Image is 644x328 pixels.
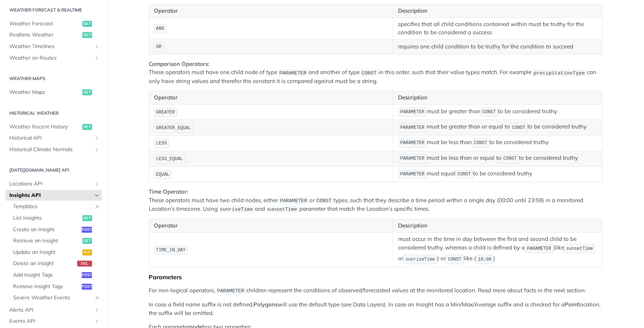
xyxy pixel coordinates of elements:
[149,273,603,281] div: Parameters
[156,156,183,162] span: LESS_EQUAL
[6,110,102,117] h2: Historical Weather
[448,257,461,262] span: CONST
[393,151,603,166] td: must be less than or equal to to be considered truthy
[94,135,100,141] button: Show subpages for Historical API
[94,295,100,301] i: Link
[6,41,102,52] a: Weather TimelinesShow subpages for Weather Timelines
[9,281,102,292] a: Remove Insight Tagspost
[565,301,578,308] strong: Point
[156,172,170,177] span: EQUAL
[9,134,92,142] span: Historical API
[13,283,80,290] span: Remove Insight Tags
[149,300,603,317] p: In case a field name suffix is not defined, will use the default type (see Data Layers). In case ...
[9,123,80,131] span: Weather Recent History
[220,207,253,212] span: sunriseTime
[94,55,100,61] button: Show subpages for Weather on Routes
[483,109,496,115] span: CONST
[6,75,102,82] h2: Weather Maps
[503,156,517,161] span: CONST
[82,89,92,95] span: get
[512,125,525,130] span: CONST
[9,247,102,258] a: Update an Insightput
[9,43,92,50] span: Weather Timelines
[9,318,92,325] span: Events API
[156,141,167,146] span: LESS
[149,60,603,85] p: These operators must have one child node of type and another of type in this order, such that the...
[9,306,92,314] span: Alerts API
[94,181,100,187] button: Show subpages for Locations API
[9,192,92,199] span: Insights API
[6,190,102,201] a: Insights APIHide subpages for Insights API
[9,235,102,246] a: Retrieve an Insightget
[9,54,92,62] span: Weather on Routes
[77,261,92,267] span: del
[13,249,80,256] span: Update an Insight
[279,70,306,76] span: PARAMETER
[9,213,102,224] a: List Insightsget
[253,301,278,308] strong: Polygons
[6,52,102,64] a: Weather on RoutesShow subpages for Weather on Routes
[393,17,603,39] td: specifies that all child conditions contained within must be truthy for the condition to be consi...
[9,201,102,212] a: TemplatesLink
[6,87,102,98] a: Weather Mapsget
[393,120,603,136] td: must be greater than or equal to to be considered truthy
[156,125,191,131] span: GREATER_EQUAL
[94,318,100,324] button: Show subpages for Events API
[474,140,487,146] span: CONST
[6,305,102,316] a: Alerts APIShow subpages for Alerts API
[13,226,80,233] span: Create an Insight
[400,125,424,130] span: PARAMETER
[82,249,92,255] span: put
[82,21,92,27] span: get
[458,172,471,177] span: CONST
[9,292,102,303] a: Severe Weather EventsLink
[82,238,92,244] span: get
[280,198,307,204] span: PARAMETER
[6,316,102,327] a: Events APIShow subpages for Events API
[13,214,80,222] span: List Insights
[82,124,92,130] span: get
[6,144,102,155] a: Historical Climate NormalsShow subpages for Historical Climate Normals
[9,270,102,281] a: Add Insight Tagspost
[82,32,92,38] span: get
[9,224,102,235] a: Create an Insightpost
[6,133,102,144] a: Historical APIShow subpages for Historical API
[94,147,100,153] button: Show subpages for Historical Climate Normals
[149,219,393,233] th: Operator
[6,7,102,13] h2: Weather Forecast & realtime
[393,39,603,54] td: requires one child condition to be truthy for the condition to succeed
[393,136,603,151] td: must be less than to be considered truthy
[149,4,393,18] th: Operator
[400,172,424,177] span: PARAMETER
[13,271,80,279] span: Add Insight Tags
[13,294,90,302] span: Severe Weather Events
[94,44,100,50] button: Show subpages for Weather Timelines
[149,91,393,105] th: Operator
[533,70,585,76] span: precipitationType
[82,227,92,233] span: post
[149,188,603,213] p: These operators must have two child nodes, either or types, such that they describe a time period...
[9,146,92,153] span: Historical Climate Normals
[6,121,102,133] a: Weather Recent Historyget
[9,180,92,188] span: Locations API
[9,258,102,269] a: Delete an Insightdel
[405,257,435,262] span: sunriseTime
[156,26,164,31] span: AND
[393,232,603,267] td: must occur in the time in day between the first and second child to be considered truthy, whereas...
[13,237,80,245] span: Retrieve an Insight
[393,166,603,182] td: must equal to be considered truthy
[566,246,593,251] span: sunsetTime
[156,44,161,50] span: OR
[9,89,80,96] span: Weather Maps
[82,215,92,221] span: get
[393,91,603,105] th: Description
[393,219,603,233] th: Description
[9,31,80,39] span: Realtime Weather
[82,272,92,278] span: post
[217,288,244,294] span: PARAMETER
[400,156,424,161] span: PARAMETER
[94,192,100,198] button: Hide subpages for Insights API
[13,260,75,267] span: Delete an Insight
[149,286,603,295] p: For non-logical operators, children represent the conditions of observed/forecasted values at the...
[13,203,90,210] span: Templates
